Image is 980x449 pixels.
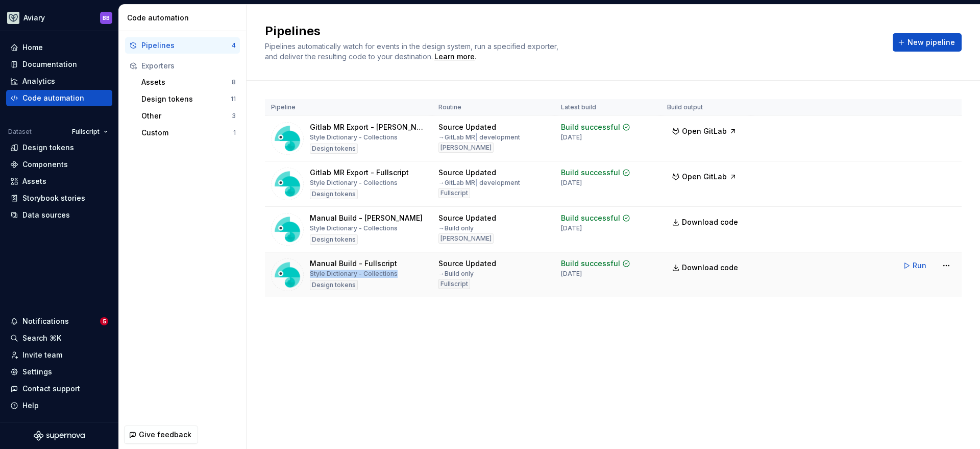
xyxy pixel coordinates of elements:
span: New pipeline [908,37,955,48]
div: Design tokens [22,143,74,153]
div: Components [22,159,68,170]
div: [DATE] [561,133,582,141]
button: Search ⌘K [6,330,112,346]
a: Pipelines4 [125,37,240,54]
span: . [433,53,476,61]
a: Open GitLab [667,128,742,137]
th: Pipeline [265,99,432,116]
div: Design tokens [141,94,231,104]
a: Assets [6,173,112,190]
div: Custom [141,128,233,138]
h2: Pipelines [265,23,880,39]
span: | [475,133,478,141]
div: Style Dictionary - Collections [310,224,398,232]
div: Source Updated [438,168,496,178]
a: Settings [6,364,112,380]
div: Aviary [23,13,45,23]
div: 11 [231,95,236,103]
div: Build successful [561,122,620,132]
div: Build successful [561,168,620,178]
a: Design tokens [6,139,112,156]
div: Style Dictionary - Collections [310,270,398,278]
button: New pipeline [893,33,962,52]
span: Download code [682,217,738,227]
div: Home [22,42,43,53]
th: Routine [432,99,555,116]
div: Source Updated [438,258,496,269]
div: Source Updated [438,213,496,223]
div: Build successful [561,258,620,269]
div: Style Dictionary - Collections [310,133,398,141]
div: → Build only [438,270,474,278]
div: Search ⌘K [22,333,61,343]
div: Documentation [22,59,77,69]
div: [DATE] [561,179,582,187]
div: Design tokens [310,189,358,199]
div: Manual Build - Fullscript [310,258,397,269]
div: Pipelines [141,40,232,51]
button: Design tokens11 [137,91,240,107]
div: Other [141,111,232,121]
div: Analytics [22,76,55,86]
a: Analytics [6,73,112,89]
th: Build output [661,99,751,116]
div: Storybook stories [22,193,85,203]
div: Contact support [22,384,80,394]
a: Documentation [6,56,112,73]
span: Give feedback [139,430,191,440]
button: Run [898,256,933,275]
div: 3 [232,112,236,120]
div: Help [22,400,39,411]
button: AviaryBB [2,7,116,29]
span: 5 [100,317,108,325]
a: Open GitLab [667,174,742,182]
div: Assets [22,176,46,186]
div: Design tokens [310,234,358,245]
th: Latest build [555,99,661,116]
button: Open GitLab [667,168,742,186]
button: Open GitLab [667,122,742,140]
div: [DATE] [561,270,582,278]
button: Contact support [6,381,112,397]
div: → GitLab MR development [438,133,520,141]
div: Manual Build - [PERSON_NAME] [310,213,423,223]
button: Give feedback [124,426,198,444]
div: 1 [233,129,236,137]
span: Download code [682,263,738,273]
div: Gitlab MR Export - [PERSON_NAME] [310,122,426,132]
div: Assets [141,77,232,87]
span: Fullscript [72,128,100,136]
a: Code automation [6,90,112,106]
span: Open GitLab [682,172,727,182]
button: Custom1 [137,125,240,141]
a: Home [6,39,112,56]
a: Download code [667,213,745,231]
div: Fullscript [438,188,470,198]
div: Invite team [22,350,62,360]
button: Notifications5 [6,313,112,329]
div: [PERSON_NAME] [438,143,494,153]
div: Code automation [22,93,84,103]
span: Pipelines automatically watch for events in the design system, run a specified exporter, and deli... [265,42,560,61]
span: | [475,179,478,186]
div: Learn more [434,52,475,62]
span: Open GitLab [682,126,727,136]
div: Fullscript [438,279,470,289]
div: Dataset [8,128,32,136]
a: Data sources [6,207,112,223]
div: → GitLab MR development [438,179,520,187]
div: Design tokens [310,144,358,154]
div: Exporters [141,61,236,71]
button: Other3 [137,108,240,124]
div: Gitlab MR Export - Fullscript [310,168,409,178]
div: 4 [232,41,236,50]
div: Data sources [22,210,70,220]
button: Assets8 [137,74,240,90]
a: Storybook stories [6,190,112,206]
a: Components [6,156,112,173]
a: Supernova Logo [34,431,85,441]
button: Help [6,397,112,414]
div: Settings [22,367,52,377]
